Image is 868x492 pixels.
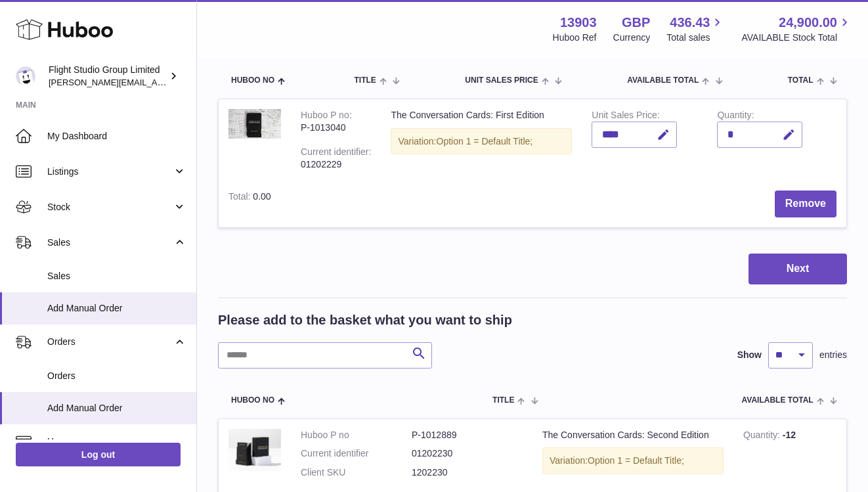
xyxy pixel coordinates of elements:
span: Option 1 = Default Title; [437,136,533,146]
dt: Huboo P no [301,429,412,441]
span: Title [492,396,514,405]
img: The Conversation Cards: First Edition [228,109,281,139]
dd: 01202230 [412,447,523,460]
span: Stock [47,201,173,213]
span: Sales [47,236,173,249]
label: Show [737,349,762,361]
div: Current identifier [301,146,371,160]
strong: Quantity [743,430,783,443]
span: Sales [47,270,186,282]
td: The Conversation Cards: First Edition [381,99,582,181]
span: 0.00 [253,191,271,202]
div: Huboo P no [301,110,352,123]
img: natasha@stevenbartlett.com [16,66,35,86]
button: Next [749,254,847,284]
h2: Please add to the basket what you want to ship [218,311,512,329]
span: Total [788,76,814,85]
label: Total [228,191,253,205]
a: 24,900.00 AVAILABLE Stock Total [741,14,852,44]
span: Orders [47,336,173,348]
dt: Current identifier [301,447,412,460]
span: My Dashboard [47,130,186,143]
span: Option 1 = Default Title; [588,455,684,466]
span: AVAILABLE Stock Total [741,32,852,44]
div: Flight Studio Group Limited [49,64,167,89]
a: 436.43 Total sales [666,14,725,44]
span: Add Manual Order [47,402,186,414]
span: [PERSON_NAME][EMAIL_ADDRESS][DOMAIN_NAME] [49,77,263,87]
div: Variation: [391,128,572,155]
span: Huboo no [231,76,274,85]
dt: Client SKU [301,466,412,479]
div: Currency [613,32,651,44]
img: The Conversation Cards: Second Edition [228,429,281,471]
span: Huboo no [231,396,274,405]
span: 24,900.00 [779,14,837,32]
div: Huboo Ref [553,32,597,44]
span: AVAILABLE Total [742,396,814,405]
div: Variation: [542,447,724,474]
div: P-1013040 [301,122,371,134]
div: 01202229 [301,158,371,171]
strong: GBP [622,14,650,32]
dd: P-1012889 [412,429,523,441]
button: Remove [775,190,836,217]
dd: 1202230 [412,466,523,479]
span: entries [819,349,847,361]
span: Total sales [666,32,725,44]
span: Unit Sales Price [465,76,538,85]
span: Usage [47,436,186,448]
a: Log out [16,443,181,466]
strong: 13903 [560,14,597,32]
span: Orders [47,370,186,382]
span: AVAILABLE Total [627,76,699,85]
label: Quantity [717,110,754,123]
span: 436.43 [670,14,710,32]
span: Listings [47,166,173,178]
span: Title [354,76,376,85]
label: Unit Sales Price [592,110,659,123]
span: Add Manual Order [47,302,186,315]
